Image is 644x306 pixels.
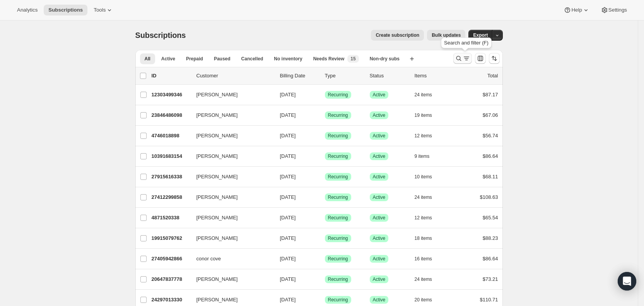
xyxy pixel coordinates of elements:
[328,133,348,139] span: Recurring
[152,294,498,305] div: 24297013330[PERSON_NAME][DATE]SuccessRecurringSuccessActive20 items$110.71
[152,72,190,80] p: ID
[192,130,269,142] button: [PERSON_NAME]
[415,110,441,121] button: 19 items
[432,32,461,38] span: Bulk updates
[475,53,486,64] button: Customize table column order and visibility
[618,272,636,291] div: Open Intercom Messenger
[415,153,430,159] span: 9 items
[328,276,348,282] span: Recurring
[373,174,386,180] span: Active
[415,133,432,139] span: 12 items
[152,111,190,119] p: 23846486098
[371,30,424,41] button: Create subscription
[415,72,453,80] div: Items
[152,72,498,80] div: IDCustomerBilling DateTypeStatusItemsTotal
[280,174,296,179] span: [DATE]
[241,56,263,62] span: Cancelled
[152,89,498,100] div: 12303499346[PERSON_NAME][DATE]SuccessRecurringSuccessActive24 items$87.17
[192,109,269,121] button: [PERSON_NAME]
[196,275,238,283] span: [PERSON_NAME]
[280,133,296,138] span: [DATE]
[376,32,419,38] span: Create subscription
[453,53,472,64] button: Search and filter results
[152,214,190,222] p: 4871520338
[373,153,386,159] span: Active
[186,56,203,62] span: Prepaid
[313,56,345,62] span: Needs Review
[415,276,432,282] span: 24 items
[415,235,432,241] span: 18 items
[415,194,432,200] span: 24 items
[192,212,269,224] button: [PERSON_NAME]
[483,174,498,179] span: $68.11
[483,112,498,118] span: $67.06
[483,256,498,262] span: $86.64
[192,273,269,285] button: [PERSON_NAME]
[415,212,441,223] button: 12 items
[152,132,190,140] p: 4746018898
[152,192,498,203] div: 27412299858[PERSON_NAME][DATE]SuccessRecurringSuccessActive24 items$108.63
[415,297,432,303] span: 20 items
[468,30,492,41] button: Export
[483,92,498,97] span: $87.17
[280,235,296,241] span: [DATE]
[415,171,441,182] button: 10 items
[415,294,441,305] button: 20 items
[280,72,319,80] p: Billing Date
[192,191,269,203] button: [PERSON_NAME]
[192,294,269,306] button: [PERSON_NAME]
[370,56,400,62] span: Non-dry subs
[571,7,582,13] span: Help
[152,233,498,244] div: 19915079762[PERSON_NAME][DATE]SuccessRecurringSuccessActive18 items$88.23
[152,274,498,285] div: 20647837778[PERSON_NAME][DATE]SuccessRecurringSuccessActive24 items$73.21
[48,7,83,13] span: Subscriptions
[192,150,269,162] button: [PERSON_NAME]
[596,5,632,15] button: Settings
[373,276,386,282] span: Active
[415,89,441,100] button: 24 items
[373,256,386,262] span: Active
[415,174,432,180] span: 10 items
[415,256,432,262] span: 16 items
[280,297,296,303] span: [DATE]
[192,89,269,101] button: [PERSON_NAME]
[152,130,498,141] div: 4746018898[PERSON_NAME][DATE]SuccessRecurringSuccessActive12 items$56.74
[480,297,498,303] span: $110.71
[280,153,296,159] span: [DATE]
[17,7,38,13] span: Analytics
[280,256,296,262] span: [DATE]
[196,173,238,181] span: [PERSON_NAME]
[427,30,465,41] button: Bulk updates
[192,171,269,183] button: [PERSON_NAME]
[152,253,498,264] div: 27405942866conor cove[DATE]SuccessRecurringSuccessActive16 items$86.64
[415,253,441,264] button: 16 items
[608,7,627,13] span: Settings
[89,5,118,15] button: Tools
[94,7,106,13] span: Tools
[483,133,498,138] span: $56.74
[196,296,238,304] span: [PERSON_NAME]
[196,72,274,80] p: Customer
[196,91,238,99] span: [PERSON_NAME]
[415,215,432,221] span: 12 items
[12,5,42,15] button: Analytics
[373,194,386,200] span: Active
[280,215,296,221] span: [DATE]
[196,111,238,119] span: [PERSON_NAME]
[483,153,498,159] span: $86.64
[192,232,269,244] button: [PERSON_NAME]
[487,72,498,80] p: Total
[135,31,186,39] span: Subscriptions
[373,112,386,118] span: Active
[280,92,296,97] span: [DATE]
[196,255,221,263] span: conor cove
[196,152,238,160] span: [PERSON_NAME]
[161,56,175,62] span: Active
[152,212,498,223] div: 4871520338[PERSON_NAME][DATE]SuccessRecurringSuccessActive12 items$65.54
[152,171,498,182] div: 27915616338[PERSON_NAME][DATE]SuccessRecurringSuccessActive10 items$68.11
[415,151,438,162] button: 9 items
[328,235,348,241] span: Recurring
[415,233,441,244] button: 18 items
[325,72,364,80] div: Type
[373,235,386,241] span: Active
